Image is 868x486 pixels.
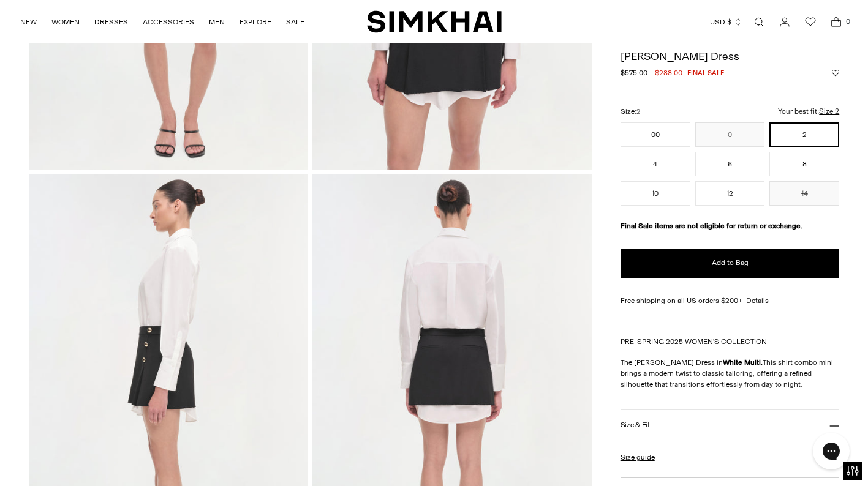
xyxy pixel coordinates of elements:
s: $575.00 [621,67,647,78]
button: 2 [769,122,839,147]
label: Size: [621,106,640,118]
a: ACCESSORIES [143,9,194,36]
button: Add to Bag [621,249,840,278]
button: 14 [769,181,839,206]
div: Free shipping on all US orders $200+ [621,295,840,306]
button: 0 [695,122,765,147]
h3: Size & Fit [621,421,650,429]
button: USD $ [710,9,742,36]
a: Open search modal [747,10,771,34]
button: 10 [621,181,690,206]
a: SALE [286,9,304,36]
button: 6 [695,152,765,176]
a: NEW [20,9,37,36]
strong: Final Sale items are not eligible for return or exchange. [621,222,802,230]
button: 12 [695,181,765,206]
button: 4 [621,152,690,176]
a: SIMKHAI [367,10,502,34]
iframe: Gorgias live chat messenger [807,428,856,474]
span: Add to Bag [712,258,749,268]
a: Size guide [621,452,655,463]
a: EXPLORE [240,9,271,36]
button: Size & Fit [621,410,840,441]
p: The [PERSON_NAME] Dress in This shirt combo mini brings a modern twist to classic tailoring, offe... [621,357,840,390]
a: Details [746,295,769,306]
span: $288.00 [655,67,682,78]
span: 0 [842,16,853,27]
a: DRESSES [94,9,128,36]
a: PRE-SPRING 2025 WOMEN'S COLLECTION [621,337,767,346]
iframe: Sign Up via Text for Offers [10,439,123,476]
button: 00 [621,122,690,147]
span: 2 [636,108,640,116]
h1: [PERSON_NAME] Dress [621,51,840,62]
button: 8 [769,152,839,176]
a: Go to the account page [772,10,797,34]
button: Add to Wishlist [832,69,839,77]
a: Wishlist [798,10,823,34]
strong: White Multi. [723,358,763,367]
a: Open cart modal [824,10,848,34]
a: MEN [209,9,225,36]
a: WOMEN [51,9,80,36]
